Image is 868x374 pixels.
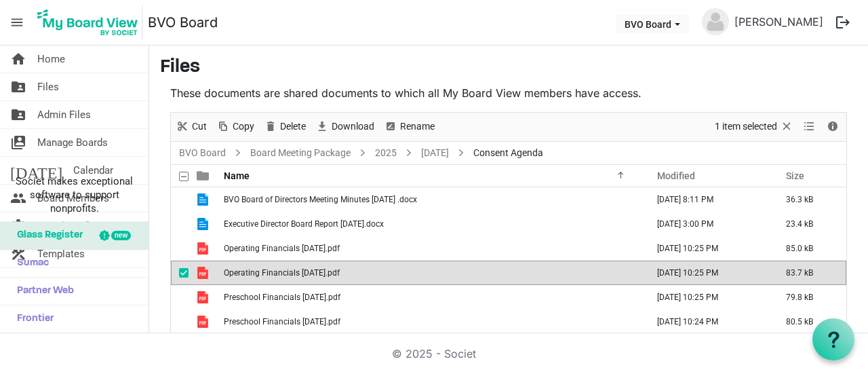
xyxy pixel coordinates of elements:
p: These documents are shared documents to which all My Board View members have access. [170,85,847,101]
button: Details [824,118,842,135]
button: logout [829,8,857,37]
td: August 25, 2025 10:24 PM column header Modified [643,310,772,334]
div: Clear selection [710,113,798,141]
td: is template cell column header type [189,310,220,334]
td: 85.0 kB is template cell column header Size [772,236,846,261]
td: checkbox [171,236,189,261]
span: menu [4,10,30,35]
span: Calendar [73,157,113,184]
span: Admin Files [37,101,91,128]
span: folder_shared [10,73,26,100]
td: August 25, 2025 10:25 PM column header Modified [643,236,772,261]
span: Rename [399,118,436,135]
span: Modified [657,170,695,181]
button: Delete [262,118,309,135]
td: 79.8 kB is template cell column header Size [772,285,846,310]
span: Partner Web [10,278,74,305]
button: View dropdownbutton [801,118,817,135]
td: 83.7 kB is template cell column header Size [772,261,846,285]
span: BVO Board of Directors Meeting Minutes [DATE] .docx [224,195,417,204]
span: Preschool Financials [DATE].pdf [224,317,340,326]
span: Preschool Financials [DATE].pdf [224,293,340,302]
h3: Files [160,56,857,79]
span: Name [224,170,250,181]
a: My Board View Logo [33,5,148,39]
span: Frontier [10,305,54,333]
span: Glass Register [10,222,83,249]
div: Details [821,113,844,141]
span: Manage Boards [37,129,108,156]
span: Sumac [10,250,49,277]
td: checkbox [171,261,189,285]
button: Cut [174,118,210,135]
span: Operating Financials [DATE].pdf [224,244,340,253]
button: Rename [382,118,437,135]
span: Cut [191,118,208,135]
td: August 27, 2025 3:00 PM column header Modified [643,212,772,236]
span: Files [37,73,59,100]
div: Cut [171,113,212,141]
span: folder_shared [10,101,26,128]
div: Rename [379,113,439,141]
span: Download [330,118,376,135]
td: is template cell column header type [189,236,220,261]
a: [DATE] [418,145,452,162]
div: Download [311,113,379,141]
td: checkbox [171,212,189,236]
button: BVO Board dropdownbutton [616,14,689,33]
div: Delete [259,113,311,141]
span: Home [37,45,65,73]
span: Consent Agenda [471,145,546,162]
span: Copy [231,118,256,135]
button: Download [313,118,377,135]
a: BVO Board [176,145,229,162]
img: no-profile-picture.svg [702,8,729,35]
td: Preschool Financials Jun 25.pdf is template cell column header Name [220,310,643,334]
td: August 25, 2025 10:25 PM column header Modified [643,261,772,285]
a: BVO Board [148,9,218,36]
span: Delete [279,118,307,135]
span: Size [786,170,804,181]
td: checkbox [171,285,189,310]
button: Selection [713,118,796,135]
a: © 2025 - Societ [392,347,476,360]
td: BVO Board of Directors Meeting Minutes June 26th, 2025 .docx is template cell column header Name [220,187,643,212]
div: new [111,231,131,240]
td: Executive Director Board Report August 2025.docx is template cell column header Name [220,212,643,236]
span: Operating Financials [DATE].pdf [224,268,340,278]
td: August 25, 2025 10:25 PM column header Modified [643,285,772,310]
span: switch_account [10,129,26,156]
span: home [10,45,26,73]
td: 36.3 kB is template cell column header Size [772,187,846,212]
td: 23.4 kB is template cell column header Size [772,212,846,236]
td: Operating Financials Jun 25.pdf is template cell column header Name [220,261,643,285]
td: August 25, 2025 8:11 PM column header Modified [643,187,772,212]
a: 2025 [372,145,399,162]
a: Board Meeting Package [248,145,353,162]
td: checkbox [171,310,189,334]
span: 1 item selected [713,118,778,135]
td: Preschool Financials July 25.pdf is template cell column header Name [220,285,643,310]
td: is template cell column header type [189,285,220,310]
div: Copy [212,113,259,141]
span: [DATE] [10,157,62,184]
td: 80.5 kB is template cell column header Size [772,310,846,334]
button: Copy [214,118,257,135]
td: is template cell column header type [189,187,220,212]
span: Executive Director Board Report [DATE].docx [224,219,384,229]
img: My Board View Logo [33,5,142,39]
td: Operating Financials July 25.pdf is template cell column header Name [220,236,643,261]
td: checkbox [171,187,189,212]
td: is template cell column header type [189,212,220,236]
a: [PERSON_NAME] [729,8,829,35]
td: is template cell column header type [189,261,220,285]
span: Societ makes exceptional software to support nonprofits. [6,174,142,215]
div: View [798,113,821,141]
